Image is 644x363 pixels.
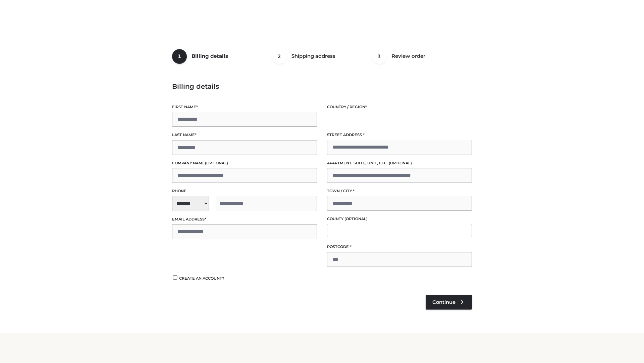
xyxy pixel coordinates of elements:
[172,275,178,280] input: Create an account?
[327,244,472,250] label: Postcode
[327,132,472,138] label: Street address
[432,299,455,305] span: Continue
[389,161,412,165] span: (optional)
[327,216,472,222] label: County
[426,295,472,310] a: Continue
[172,82,472,90] h3: Billing details
[327,104,472,110] label: Country / Region
[172,160,317,166] label: Company name
[327,160,472,166] label: Apartment, suite, unit, etc.
[172,188,317,194] label: Phone
[179,276,224,281] span: Create an account?
[172,132,317,138] label: Last name
[172,216,317,223] label: Email address
[327,188,472,194] label: Town / City
[205,161,228,165] span: (optional)
[344,216,368,221] span: (optional)
[172,104,317,110] label: First name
